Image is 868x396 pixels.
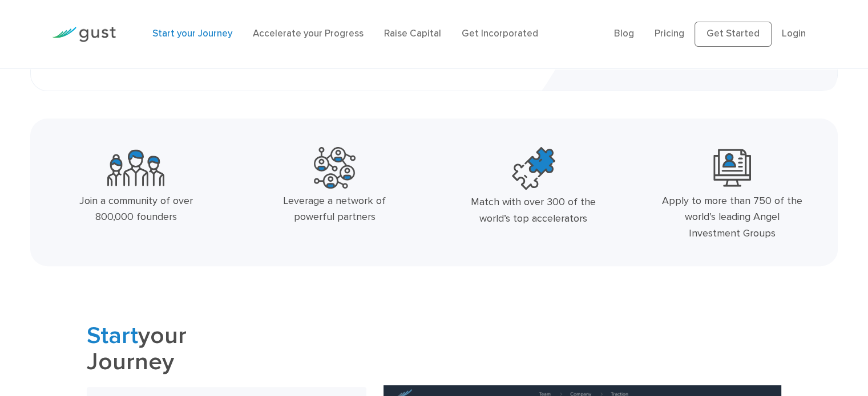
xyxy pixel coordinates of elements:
a: Pricing [655,28,684,39]
div: Apply to more than 750 of the world’s leading Angel Investment Groups [660,193,805,242]
img: Top Accelerators [512,147,555,190]
div: Join a community of over 800,000 founders [63,193,209,226]
a: Login [782,28,806,39]
a: Start your Journey [152,28,232,39]
a: Get Incorporated [462,28,538,39]
img: Powerful Partners [314,147,356,189]
img: Gust Logo [52,27,116,42]
a: Get Started [695,22,772,47]
a: Raise Capital [384,28,441,39]
h2: your Journey [87,323,366,375]
div: Leverage a network of powerful partners [262,193,407,226]
img: Community Founders [107,147,164,189]
span: Start [87,321,138,350]
div: Match with over 300 of the world’s top accelerators [461,194,606,227]
img: Leading Angel Investment [713,147,751,189]
a: Blog [614,28,634,39]
a: Accelerate your Progress [253,28,364,39]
